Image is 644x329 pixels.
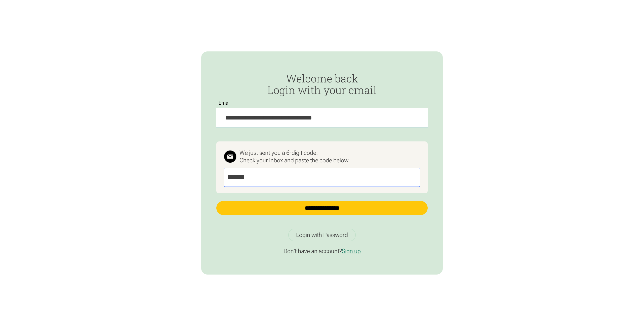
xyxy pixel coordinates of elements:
a: Sign up [342,248,361,255]
div: Login with Password [296,231,348,239]
p: Don't have an account? [216,247,428,255]
label: Email [216,100,233,106]
h2: Welcome back Login with your email [216,73,428,96]
div: We just sent you a 6-digit code. Check your inbox and paste the code below. [239,149,350,164]
form: Passwordless Login [216,73,428,223]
